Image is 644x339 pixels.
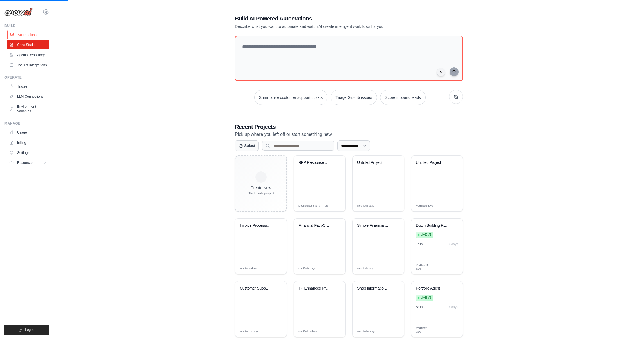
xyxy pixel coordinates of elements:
[7,61,49,70] a: Tools & Integrations
[450,328,454,332] span: Edit
[7,92,49,101] a: LLM Connections
[357,267,374,271] span: Modified 7 days
[357,204,374,208] span: Modified 5 days
[391,329,396,334] span: Edit
[449,90,463,104] button: Get new suggestions
[391,267,396,271] span: Edit
[433,328,447,332] div: Manage deployment
[7,158,49,167] button: Resources
[416,326,433,334] span: Modified 20 days
[416,160,450,165] div: Untitled Project
[380,90,426,105] button: Score inbound leads
[7,51,49,59] a: Agents Repository
[357,160,391,165] div: Untitled Project
[298,223,332,228] div: Financial Fact-Checker & Due Diligence
[331,90,377,105] button: Triage GitHub issues
[25,327,35,332] span: Logout
[4,325,49,335] button: Logout
[7,148,49,157] a: Settings
[421,296,431,300] span: Live v2
[357,286,391,291] div: Shop Information Retriever
[7,128,49,137] a: Usage
[422,255,427,255] div: Day 2: 0 executions
[450,265,454,269] span: Edit
[298,286,332,291] div: TP Enhanced Price Validation with Analytics
[4,24,49,28] div: Build
[416,264,433,271] span: Modified 11 days
[248,191,274,196] div: Start fresh project
[448,242,458,246] div: 7 days
[7,40,49,49] a: Crew Studio
[434,255,439,255] div: Day 4: 0 executions
[235,24,424,29] p: Describe what you want to automate and watch AI create intelligent workflows for you
[273,329,278,334] span: Edit
[235,123,463,131] h3: Recent Projects
[421,233,431,237] span: Live v1
[416,223,450,228] div: Dutch Building Regulations Q&A Assistant
[416,305,425,309] div: 5 run s
[298,204,328,208] span: Modified less than a minute
[298,160,332,165] div: RFP Response Automation
[450,204,454,208] span: Edit
[428,255,433,255] div: Day 3: 0 executions
[357,330,376,334] span: Modified 14 days
[416,311,458,318] div: Activity over last 7 days
[437,68,445,76] button: Click to speak your automation idea
[447,255,452,255] div: Day 6: 0 executions
[416,204,433,208] span: Modified 5 days
[248,185,274,191] div: Create New
[357,223,391,228] div: Simple Financial Document Analyzer
[416,255,421,255] div: Day 1: 0 executions
[441,255,446,255] div: Day 5: 0 executions
[235,15,424,22] h1: Build AI Powered Automations
[17,161,33,165] span: Resources
[254,90,327,105] button: Summarize customer support tickets
[298,330,317,334] span: Modified 13 days
[416,249,458,255] div: Activity over last 7 days
[433,328,443,332] span: Manage
[7,82,49,91] a: Traces
[332,267,337,271] span: Edit
[391,204,396,208] span: Edit
[433,265,443,269] span: Manage
[433,265,447,269] div: Manage deployment
[416,286,450,291] div: Portfolio Agent
[453,255,458,255] div: Day 7: 0 executions
[332,329,337,334] span: Edit
[273,267,278,271] span: Edit
[4,75,49,80] div: Operate
[7,102,49,116] a: Environment Variables
[448,305,458,309] div: 7 days
[4,8,33,16] img: Logo
[298,267,316,271] span: Modified 5 days
[416,242,423,246] div: 1 run
[7,30,50,39] a: Automations
[7,138,49,147] a: Billing
[235,131,463,138] p: Pick up where you left off or start something new
[240,267,257,271] span: Modified 5 days
[240,330,258,334] span: Modified 12 days
[240,223,274,228] div: Invoice Processing Automation
[4,121,49,126] div: Manage
[332,204,337,208] span: Edit
[240,286,274,291] div: Customer Support Ticket Automation
[235,140,259,151] button: Select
